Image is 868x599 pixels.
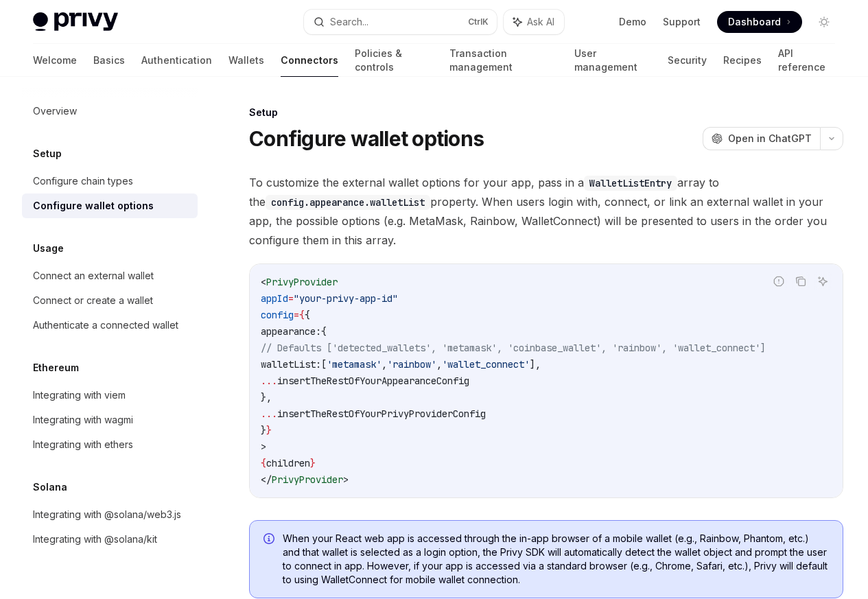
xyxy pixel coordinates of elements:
span: > [261,441,266,453]
span: When your React web app is accessed through the in-app browser of a mobile wallet (e.g., Rainbow,... [283,532,829,587]
span: { [321,325,327,338]
div: Integrating with viem [33,387,126,403]
a: Transaction management [449,44,558,77]
code: config.appearance.walletList [266,195,430,210]
a: Demo [619,15,646,29]
span: "your-privy-app-id" [294,292,398,305]
span: < [261,276,266,288]
span: }, [261,391,272,403]
span: // Defaults ['detected_wallets', 'metamask', 'coinbase_wallet', 'rainbow', 'wallet_connect'] [261,342,766,354]
button: Open in ChatGPT [703,127,820,150]
code: WalletListEntry [584,176,677,191]
span: To customize the external wallet options for your app, pass in a array to the property. When user... [249,173,843,250]
span: [ [321,358,327,371]
h5: Usage [33,240,64,257]
a: Wallets [228,44,264,77]
span: } [310,457,316,469]
a: Authentication [141,44,212,77]
a: Overview [22,99,198,124]
a: Configure wallet options [22,193,198,218]
a: Welcome [33,44,77,77]
button: Search...CtrlK [304,10,497,34]
span: </ [261,473,272,486]
button: Ask AI [504,10,564,34]
a: Authenticate a connected wallet [22,313,198,338]
span: ], [530,358,541,371]
a: Security [668,44,707,77]
span: appearance: [261,325,321,338]
span: = [288,292,294,305]
span: 'metamask' [327,358,382,371]
a: Support [663,15,701,29]
span: 'rainbow' [387,358,436,371]
div: Integrating with wagmi [33,412,133,428]
span: { [299,309,305,321]
div: Authenticate a connected wallet [33,317,178,333]
a: Connect an external wallet [22,263,198,288]
div: Connect or create a wallet [33,292,153,309]
span: Open in ChatGPT [728,132,812,145]
button: Copy the contents from the code block [792,272,810,290]
span: , [436,358,442,371]
a: Connectors [281,44,338,77]
span: } [261,424,266,436]
span: { [261,457,266,469]
button: Ask AI [814,272,832,290]
button: Toggle dark mode [813,11,835,33]
a: Integrating with viem [22,383,198,408]
span: { [305,309,310,321]
div: Integrating with @solana/web3.js [33,506,181,523]
span: walletList: [261,358,321,371]
img: light logo [33,12,118,32]
span: , [382,358,387,371]
span: Ask AI [527,15,554,29]
h5: Setup [33,145,62,162]
svg: Info [263,533,277,547]
div: Configure wallet options [33,198,154,214]
span: PrivyProvider [272,473,343,486]
a: Configure chain types [22,169,198,193]
div: Configure chain types [33,173,133,189]
span: ... [261,408,277,420]
span: insertTheRestOfYourAppearanceConfig [277,375,469,387]
a: API reference [778,44,835,77]
a: Basics [93,44,125,77]
a: Connect or create a wallet [22,288,198,313]
div: Overview [33,103,77,119]
span: Dashboard [728,15,781,29]
a: Integrating with @solana/web3.js [22,502,198,527]
span: = [294,309,299,321]
a: Dashboard [717,11,802,33]
h1: Configure wallet options [249,126,484,151]
div: Search... [330,14,368,30]
span: insertTheRestOfYourPrivyProviderConfig [277,408,486,420]
span: } [266,424,272,436]
a: Integrating with ethers [22,432,198,457]
div: Connect an external wallet [33,268,154,284]
span: children [266,457,310,469]
div: Integrating with ethers [33,436,133,453]
a: Policies & controls [355,44,433,77]
span: appId [261,292,288,305]
a: Integrating with @solana/kit [22,527,198,552]
div: Integrating with @solana/kit [33,531,157,548]
span: ... [261,375,277,387]
a: User management [574,44,651,77]
span: PrivyProvider [266,276,338,288]
h5: Ethereum [33,360,79,376]
div: Setup [249,106,843,119]
h5: Solana [33,479,67,495]
span: config [261,309,294,321]
button: Report incorrect code [770,272,788,290]
a: Integrating with wagmi [22,408,198,432]
span: Ctrl K [468,16,489,27]
span: 'wallet_connect' [442,358,530,371]
span: > [343,473,349,486]
a: Recipes [723,44,762,77]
